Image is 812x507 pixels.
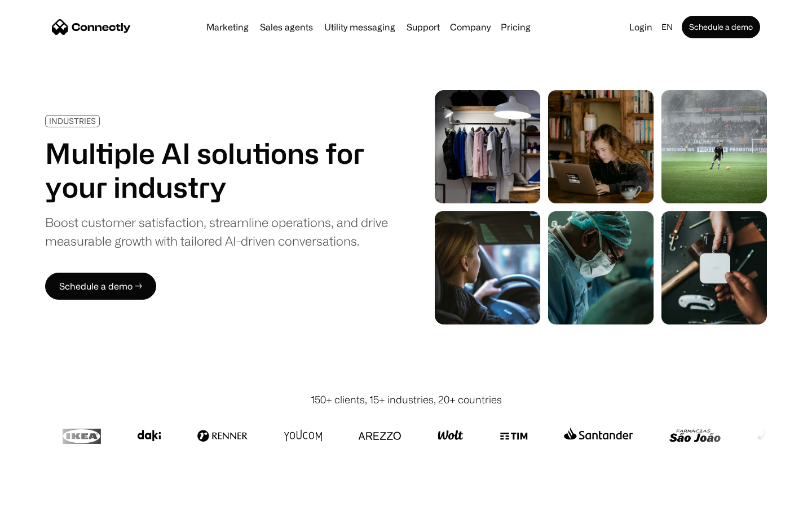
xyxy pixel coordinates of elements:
a: Marketing [202,23,253,32]
div: Company [447,19,494,35]
a: Support [402,23,444,32]
aside: Language selected: English [11,486,68,503]
div: 150+ clients, 15+ industries, 20+ countries [311,392,502,407]
a: home [52,19,131,35]
div: INDUSTRIES [49,117,96,125]
a: Login [625,19,657,35]
div: Boost customer satisfaction, streamline operations, and drive measurable growth with tailored AI-... [45,213,388,250]
div: Company [450,19,491,35]
a: Schedule a demo [682,16,760,38]
a: Sales agents [255,23,317,32]
div: en [657,19,679,35]
a: Pricing [496,23,535,32]
ul: Language list [23,487,68,503]
a: Schedule a demo → [45,273,156,300]
h1: Multiple AI solutions for your industry [45,136,388,204]
a: Utility messaging [320,23,400,32]
div: en [661,19,673,35]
